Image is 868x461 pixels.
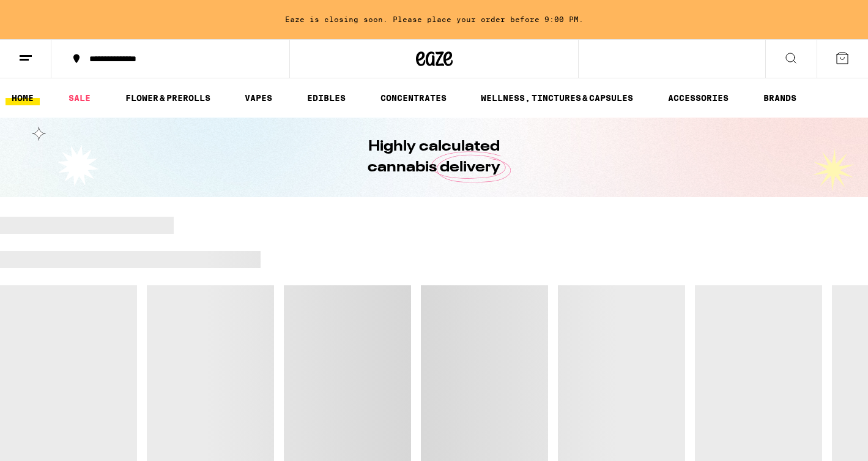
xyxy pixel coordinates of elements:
[119,91,217,105] a: FLOWER & PREROLLS
[62,91,97,105] a: SALE
[333,137,535,178] h1: Highly calculated cannabis delivery
[662,91,735,105] a: ACCESSORIES
[374,91,453,105] a: CONCENTRATES
[475,91,639,105] a: WELLNESS, TINCTURES & CAPSULES
[6,91,40,105] a: HOME
[239,91,278,105] a: VAPES
[301,91,352,105] a: EDIBLES
[757,91,803,105] a: BRANDS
